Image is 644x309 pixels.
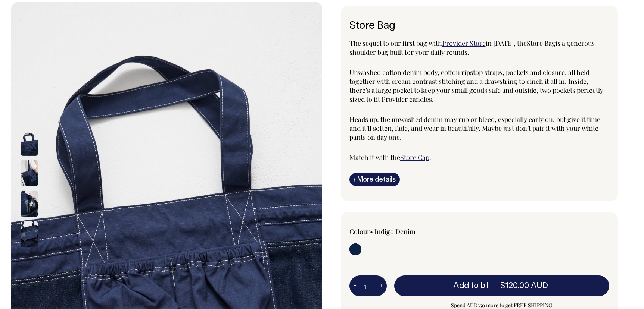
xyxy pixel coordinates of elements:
[349,227,454,236] div: Colour
[400,153,429,162] a: Store Cap
[349,39,442,48] span: The sequel to our first bag with
[527,39,556,48] span: Store Bag
[500,282,548,290] span: $120.00 AUD
[492,282,550,290] span: —
[21,221,38,247] img: indigo-denim
[349,39,595,57] span: is a generous shoulder bag built for your daily rounds.
[349,115,600,142] span: Heads up: the unwashed denim may rub or bleed, especially early on, but give it time and it’ll so...
[21,191,38,217] img: indigo-denim
[374,227,416,236] label: Indigo Denim
[375,278,387,293] button: +
[354,175,355,183] span: i
[349,68,603,104] span: Unwashed cotton denim body, cotton ripstop straps, pockets and closure, all held together with cr...
[453,282,490,290] span: Add to bill
[349,153,431,162] span: Match it with the .
[21,160,38,186] img: indigo-denim
[394,275,610,296] button: Add to bill —$120.00 AUD
[442,39,486,48] a: Provider Store
[21,130,38,156] img: indigo-denim
[370,227,373,236] span: •
[349,21,610,32] h1: Store Bag
[349,278,360,293] button: -
[349,173,400,186] a: iMore details
[486,39,527,48] span: in [DATE], the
